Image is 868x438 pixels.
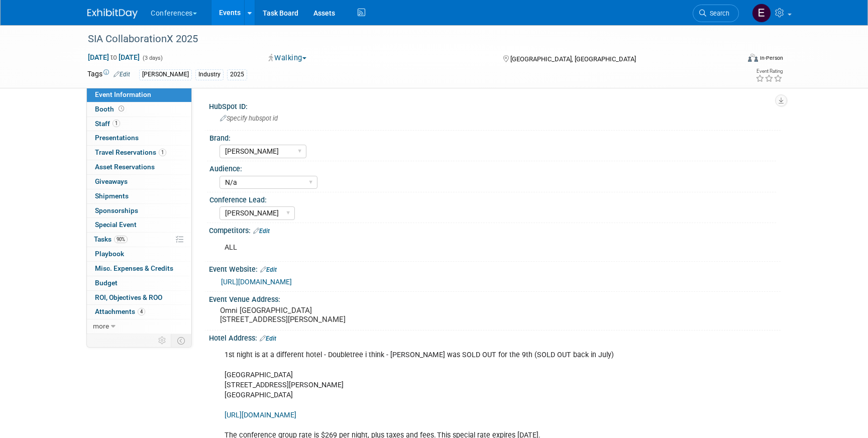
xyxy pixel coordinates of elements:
a: Budget [87,276,191,290]
img: Erin Anderson [752,4,771,23]
button: Walking [265,53,310,63]
div: Event Website: [209,262,781,275]
a: Travel Reservations1 [87,146,191,160]
span: Travel Reservations [95,148,166,156]
span: Search [706,10,729,17]
div: In-Person [759,54,783,62]
div: Competitors: [209,223,781,236]
span: Attachments [95,307,145,315]
span: 1 [113,120,120,127]
span: 90% [114,236,128,243]
span: ROI, Objectives & ROO [95,293,162,301]
div: SIA CollaborationX 2025 [84,30,724,48]
a: Attachments4 [87,305,191,319]
span: to [109,53,119,61]
div: Conference Lead: [209,192,776,205]
span: Budget [95,279,118,287]
div: Event Format [680,52,783,67]
div: Industry [195,69,224,80]
a: more [87,319,191,334]
a: Asset Reservations [87,160,191,174]
div: ALL [218,238,670,258]
span: Playbook [95,250,124,258]
a: Giveaways [87,175,191,189]
span: [DATE] [DATE] [87,53,140,62]
span: Specify hubspot id [220,115,278,122]
div: Hotel Address: [209,331,781,344]
div: Audience: [209,161,776,174]
a: Staff1 [87,117,191,131]
span: Booth not reserved yet [117,105,126,113]
a: [URL][DOMAIN_NAME] [221,278,292,286]
span: Tasks [94,235,128,243]
td: Toggle Event Tabs [171,334,192,347]
span: 4 [138,308,145,315]
span: Special Event [95,221,137,229]
a: ROI, Objectives & ROO [87,291,191,305]
a: Edit [260,335,276,342]
span: 1 [159,149,166,156]
a: Booth [87,102,191,117]
span: Asset Reservations [95,163,155,171]
span: Event Information [95,90,151,98]
span: Giveaways [95,177,128,185]
a: [URL][DOMAIN_NAME] [225,411,296,419]
a: Event Information [87,88,191,102]
a: Shipments [87,189,191,203]
td: Tags [87,69,130,80]
img: Format-Inperson.png [748,54,758,62]
div: Event Venue Address: [209,292,781,304]
pre: Omni [GEOGRAPHIC_DATA] [STREET_ADDRESS][PERSON_NAME] [220,306,436,324]
img: ExhibitDay [87,9,138,19]
div: 2025 [227,69,247,80]
span: Presentations [95,134,139,142]
a: Edit [114,71,130,78]
a: Special Event [87,218,191,232]
div: [PERSON_NAME] [139,69,192,80]
span: Sponsorships [95,206,138,214]
td: Personalize Event Tab Strip [154,334,171,347]
div: HubSpot ID: [209,99,781,112]
span: Misc. Expenses & Credits [95,264,173,272]
span: Staff [95,120,120,128]
a: Sponsorships [87,204,191,218]
a: Playbook [87,247,191,261]
a: Presentations [87,131,191,145]
div: Event Rating [755,69,783,74]
a: Search [693,5,739,22]
span: more [93,322,109,330]
div: Brand: [209,131,776,143]
a: Edit [253,228,270,235]
a: Edit [260,266,277,273]
a: Tasks90% [87,233,191,247]
a: Misc. Expenses & Credits [87,262,191,276]
span: [GEOGRAPHIC_DATA], [GEOGRAPHIC_DATA] [510,55,636,63]
span: Booth [95,105,126,113]
span: (3 days) [142,55,163,61]
span: Shipments [95,192,129,200]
